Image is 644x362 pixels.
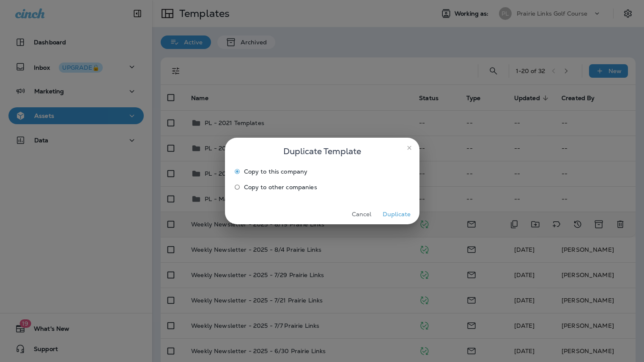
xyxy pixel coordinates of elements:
button: close [403,141,416,155]
button: Cancel [346,208,378,221]
span: Copy to other companies [244,184,317,191]
button: Duplicate [381,208,413,221]
span: Copy to this company [244,168,308,175]
span: Duplicate Template [283,144,361,158]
